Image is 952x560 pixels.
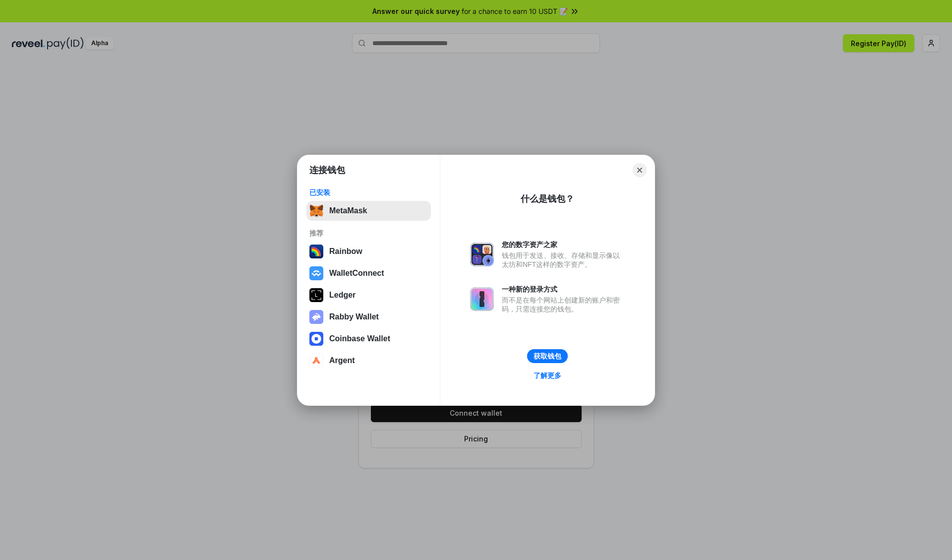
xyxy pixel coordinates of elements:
[470,243,494,266] img: svg+xml,%3Csvg%20xmlns%3D%22http%3A%2F%2Fwww.w3.org%2F2000%2Fsvg%22%20fill%3D%22none%22%20viewBox...
[309,288,323,302] img: svg+xml,%3Csvg%20xmlns%3D%22http%3A%2F%2Fwww.w3.org%2F2000%2Fsvg%22%20width%3D%2228%22%20height%3...
[306,263,431,283] button: WalletConnect
[502,251,625,269] div: 钱包用于发送、接收、存储和显示像以太坊和NFT这样的数字资产。
[306,307,431,327] button: Rabby Wallet
[329,356,355,365] div: Argent
[528,369,567,382] a: 了解更多
[527,349,568,363] button: 获取钱包
[309,266,323,280] img: svg+xml,%3Csvg%20width%3D%2228%22%20height%3D%2228%22%20viewBox%3D%220%200%2028%2028%22%20fill%3D...
[309,229,428,238] div: 推荐
[534,352,561,361] div: 获取钱包
[309,245,323,258] img: svg+xml,%3Csvg%20width%3D%22120%22%20height%3D%22120%22%20viewBox%3D%220%200%20120%20120%22%20fil...
[309,310,323,324] img: svg+xml,%3Csvg%20xmlns%3D%22http%3A%2F%2Fwww.w3.org%2F2000%2Fsvg%22%20fill%3D%22none%22%20viewBox...
[309,188,428,197] div: 已安装
[502,240,625,249] div: 您的数字资产之家
[309,164,345,176] h1: 连接钱包
[329,247,362,256] div: Rainbow
[306,201,431,221] button: MetaMask
[502,296,625,313] div: 而不是在每个网站上创建新的账户和密码，只需连接您的钱包。
[306,285,431,305] button: Ledger
[306,242,431,261] button: Rainbow
[306,329,431,349] button: Coinbase Wallet
[329,334,390,343] div: Coinbase Wallet
[329,291,356,300] div: Ledger
[470,287,494,311] img: svg+xml,%3Csvg%20xmlns%3D%22http%3A%2F%2Fwww.w3.org%2F2000%2Fsvg%22%20fill%3D%22none%22%20viewBox...
[521,193,574,205] div: 什么是钱包？
[502,285,625,294] div: 一种新的登录方式
[306,351,431,371] button: Argent
[309,204,323,218] img: svg+xml,%3Csvg%20fill%3D%22none%22%20height%3D%2233%22%20viewBox%3D%220%200%2035%2033%22%20width%...
[534,371,561,380] div: 了解更多
[633,163,647,177] button: Close
[309,354,323,368] img: svg+xml,%3Csvg%20width%3D%2228%22%20height%3D%2228%22%20viewBox%3D%220%200%2028%2028%22%20fill%3D...
[329,269,384,278] div: WalletConnect
[309,332,323,346] img: svg+xml,%3Csvg%20width%3D%2228%22%20height%3D%2228%22%20viewBox%3D%220%200%2028%2028%22%20fill%3D...
[329,312,379,321] div: Rabby Wallet
[329,206,367,215] div: MetaMask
